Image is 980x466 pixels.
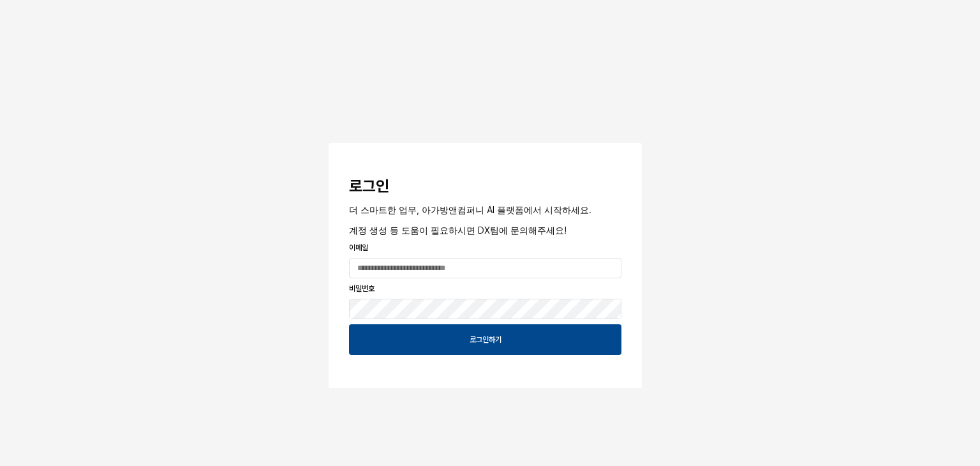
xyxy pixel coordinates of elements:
[349,242,621,253] p: 이메일
[470,334,501,345] p: 로그인하기
[349,324,621,355] button: 로그인하기
[349,177,621,195] h3: 로그인
[349,203,621,216] p: 더 스마트한 업무, 아가방앤컴퍼니 AI 플랫폼에서 시작하세요.
[349,283,621,294] p: 비밀번호
[349,223,621,237] p: 계정 생성 등 도움이 필요하시면 DX팀에 문의해주세요!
